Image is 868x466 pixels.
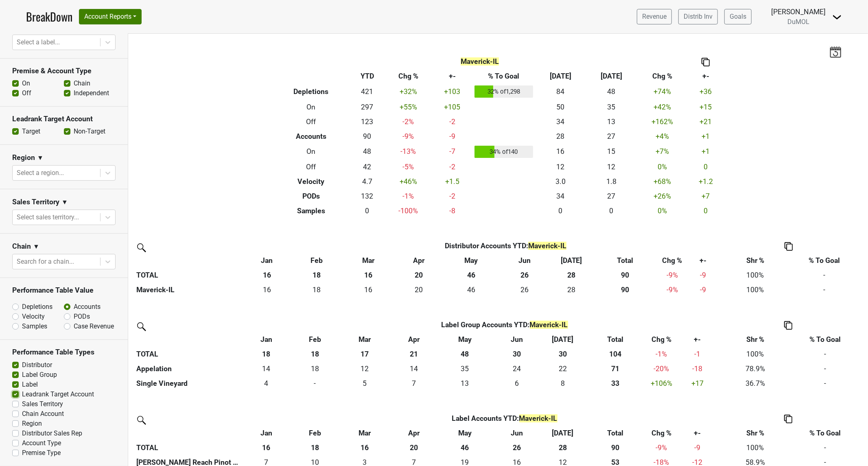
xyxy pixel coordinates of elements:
[385,114,432,129] td: -2 %
[432,114,472,129] td: -2
[688,129,724,144] td: +1
[637,144,688,160] td: +7 %
[350,100,385,114] td: 297
[272,144,350,160] th: On
[350,189,385,203] td: 132
[134,413,147,426] img: filter
[242,332,291,347] th: Jan: activate to sort column ascending
[792,361,858,376] td: -
[535,69,586,83] th: [DATE]
[391,347,438,361] th: 21
[291,376,339,391] td: 0
[242,426,291,440] th: Jan: activate to sort column ascending
[432,160,472,174] td: -2
[719,347,792,361] td: 100%
[385,69,432,83] th: Chg %
[688,114,724,129] td: +21
[437,347,492,361] th: 48
[391,361,438,376] td: 14
[74,88,109,98] label: Independent
[492,376,542,391] td: 6
[657,253,687,268] th: Chg %: activate to sort column ascending
[535,83,586,100] td: 84
[79,9,142,24] button: Account Reports
[542,376,584,391] td: 8
[272,129,350,144] th: Accounts
[385,160,432,174] td: -5 %
[535,114,586,129] td: 34
[499,282,550,297] td: 26
[350,83,385,100] td: 421
[272,189,350,203] th: PODs
[339,361,390,376] td: 12
[584,347,647,361] th: 104
[719,282,791,297] td: 100%
[519,414,558,422] span: Maverick-IL
[586,69,637,83] th: [DATE]
[350,160,385,174] td: 42
[499,268,550,282] th: 26
[443,253,499,268] th: May: activate to sort column ascending
[391,426,438,440] th: Apr: activate to sort column ascending
[724,9,752,24] a: Goals
[586,160,637,174] td: 12
[22,302,52,312] label: Depletions
[492,332,542,347] th: Jun: activate to sort column ascending
[439,363,490,374] div: 35
[792,332,858,347] th: % To Goal: activate to sort column ascending
[134,347,242,361] th: TOTAL
[593,253,657,268] th: Total: activate to sort column ascending
[437,376,492,391] td: 13
[339,426,390,440] th: Mar: activate to sort column ascending
[586,363,645,374] div: 71
[535,129,586,144] td: 28
[437,440,492,455] th: 46
[242,282,292,297] td: 16
[385,203,432,218] td: -100 %
[385,83,432,100] td: +32 %
[244,378,289,389] div: 4
[829,46,842,57] img: last_updated_date
[272,83,350,100] th: Depletions
[719,253,791,268] th: Shr %: activate to sort column ascending
[391,332,438,347] th: Apr: activate to sort column ascending
[702,58,710,66] img: Copy to clipboard
[687,253,719,268] th: +-: activate to sort column ascending
[242,361,291,376] td: 14
[688,174,724,189] td: +1.2
[22,79,30,88] label: On
[292,282,342,297] td: 18
[432,174,472,189] td: +1.5
[12,153,35,162] h3: Region
[134,361,242,376] th: Appelation
[584,376,647,391] th: 33
[719,426,792,440] th: Shr %: activate to sort column ascending
[22,399,63,409] label: Sales Territory
[272,160,350,174] th: Off
[791,268,857,282] td: -
[439,378,490,389] div: 13
[391,440,438,455] th: 20
[385,189,432,203] td: -1 %
[395,253,443,268] th: Apr: activate to sort column ascending
[74,302,101,312] label: Accounts
[586,378,645,389] div: 33
[244,363,289,374] div: 14
[552,284,591,295] div: 28
[530,321,568,329] span: Maverick-IL
[339,347,390,361] th: 17
[792,376,858,391] td: -
[22,419,42,429] label: Region
[339,376,390,391] td: 5
[586,144,637,160] td: 15
[244,284,290,295] div: 16
[291,347,339,361] th: 18
[391,376,438,391] td: 7
[637,114,688,129] td: +162 %
[350,174,385,189] td: 4.7
[678,9,718,24] a: Distrib Inv
[688,144,724,160] td: +1
[637,83,688,100] td: +74 %
[272,174,350,189] th: Velocity
[550,282,593,297] td: 28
